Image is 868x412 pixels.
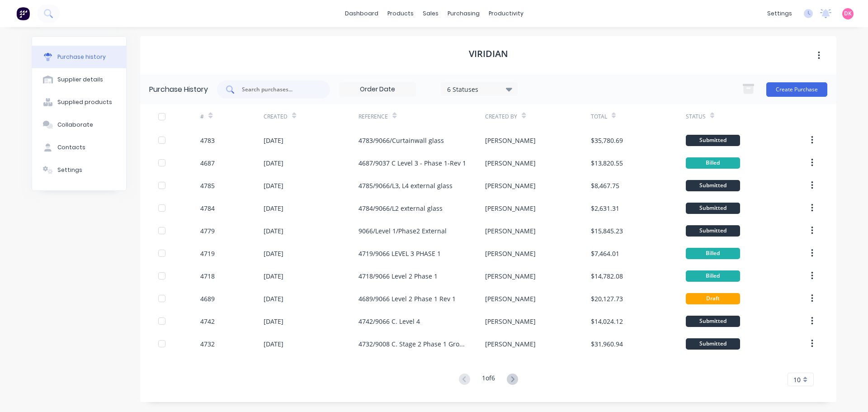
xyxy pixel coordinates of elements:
div: Supplier details [57,76,103,84]
div: 9066/Level 1/Phase2 External [359,226,447,236]
div: Purchase History [149,84,208,95]
div: Created By [485,113,517,121]
div: 4689 [200,294,215,303]
div: 4687/9037 C Level 3 - Phase 1-Rev 1 [359,158,466,168]
div: [PERSON_NAME] [485,136,536,145]
div: [PERSON_NAME] [485,339,536,349]
div: $13,820.55 [591,158,623,168]
div: $7,464.01 [591,249,619,258]
div: [PERSON_NAME] [485,226,536,236]
div: Submitted [686,203,740,214]
div: Submitted [686,135,740,146]
div: Submitted [686,180,740,191]
div: 4719 [200,249,215,258]
div: 4742 [200,317,215,326]
div: Billed [686,270,740,282]
div: sales [418,7,443,20]
input: Search purchases... [241,85,316,94]
div: Settings [57,166,82,174]
div: [DATE] [264,136,283,145]
button: Supplied products [32,91,126,114]
div: 4719/9066 LEVEL 3 PHASE 1 [359,249,441,258]
div: [PERSON_NAME] [485,294,536,303]
button: Contacts [32,136,126,159]
button: Purchase history [32,46,126,68]
img: Factory [16,7,30,20]
button: Collaborate [32,114,126,136]
div: purchasing [443,7,484,20]
div: [DATE] [264,294,283,303]
div: Billed [686,157,740,169]
div: 4783/9066/Curtainwall glass [359,136,444,145]
div: [DATE] [264,339,283,349]
div: [DATE] [264,158,283,168]
div: [PERSON_NAME] [485,204,536,213]
button: Settings [32,159,126,181]
div: Submitted [686,225,740,237]
div: Submitted [686,316,740,327]
div: $2,631.31 [591,204,619,213]
div: Draft [686,293,740,304]
div: $20,127.73 [591,294,623,303]
div: products [383,7,418,20]
div: $15,845.23 [591,226,623,236]
div: 4718/9066 Level 2 Phase 1 [359,271,438,281]
div: Purchase history [57,53,106,61]
div: [PERSON_NAME] [485,317,536,326]
div: Status [686,113,706,121]
div: $31,960.94 [591,339,623,349]
div: 4689/9066 Level 2 Phase 1 Rev 1 [359,294,456,303]
div: Submitted [686,338,740,350]
div: Billed [686,248,740,259]
div: [PERSON_NAME] [485,249,536,258]
button: Create Purchase [766,82,827,97]
div: $35,780.69 [591,136,623,145]
div: Supplied products [57,98,112,106]
div: 4785/9066/L3, L4 external glass [359,181,453,190]
div: 4718 [200,271,215,281]
div: 4779 [200,226,215,236]
h1: Viridian [469,48,508,59]
div: Created [264,113,288,121]
span: 10 [793,375,801,384]
div: [DATE] [264,226,283,236]
div: [PERSON_NAME] [485,271,536,281]
div: [DATE] [264,204,283,213]
div: productivity [484,7,528,20]
div: 4732/9008 C. Stage 2 Phase 1 Ground Floor Windows [359,339,467,349]
div: 4785 [200,181,215,190]
a: dashboard [340,7,383,20]
div: [PERSON_NAME] [485,181,536,190]
div: 4687 [200,158,215,168]
div: Reference [359,113,388,121]
span: DK [844,9,852,18]
div: 4783 [200,136,215,145]
div: $14,782.08 [591,271,623,281]
div: [DATE] [264,271,283,281]
div: 4732 [200,339,215,349]
div: 1 of 6 [482,373,495,386]
div: settings [763,7,797,20]
div: [PERSON_NAME] [485,158,536,168]
div: [DATE] [264,249,283,258]
div: Collaborate [57,121,93,129]
div: 4742/9066 C. Level 4 [359,317,420,326]
div: [DATE] [264,181,283,190]
div: 4784 [200,204,215,213]
div: Contacts [57,143,85,152]
div: Total [591,113,607,121]
div: $14,024.12 [591,317,623,326]
button: Supplier details [32,68,126,91]
div: 6 Statuses [447,84,512,94]
div: [DATE] [264,317,283,326]
div: # [200,113,204,121]
input: Order Date [340,83,415,96]
div: $8,467.75 [591,181,619,190]
div: 4784/9066/L2 external glass [359,204,443,213]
